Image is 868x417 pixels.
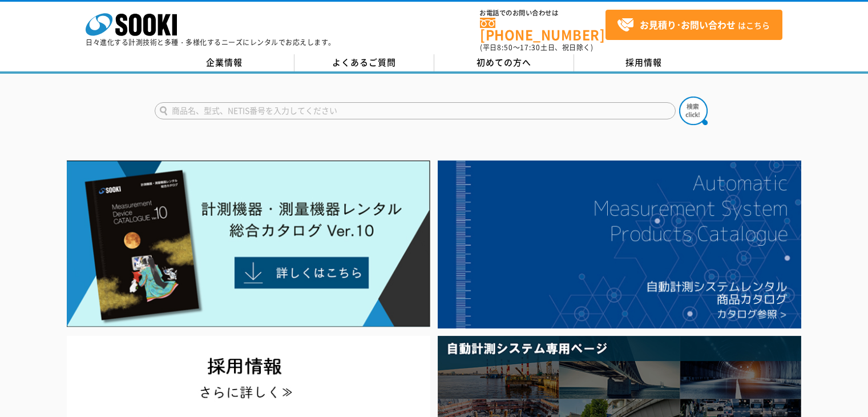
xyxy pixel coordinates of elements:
[574,54,714,71] a: 採用情報
[480,42,593,53] span: (平日 ～ 土日、祝日除く)
[617,17,770,34] span: はこちら
[480,18,605,41] a: [PHONE_NUMBER]
[480,10,605,17] span: お電話でのお問い合わせは
[294,54,434,71] a: よくあるご質問
[86,39,336,46] p: 日々進化する計測技術と多種・多様化するニーズにレンタルでお応えします。
[605,10,782,40] a: お見積り･お問い合わせはこちら
[155,102,676,119] input: 商品名、型式、NETIS番号を入力してください
[497,42,513,53] span: 8:50
[477,56,531,69] span: 初めての方へ
[434,54,574,71] a: 初めての方へ
[438,161,801,328] img: 自動計測システムカタログ
[67,161,430,327] img: Catalog Ver10
[679,97,708,125] img: btn_search.png
[155,54,294,71] a: 企業情報
[520,42,540,53] span: 17:30
[640,18,736,31] strong: お見積り･お問い合わせ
